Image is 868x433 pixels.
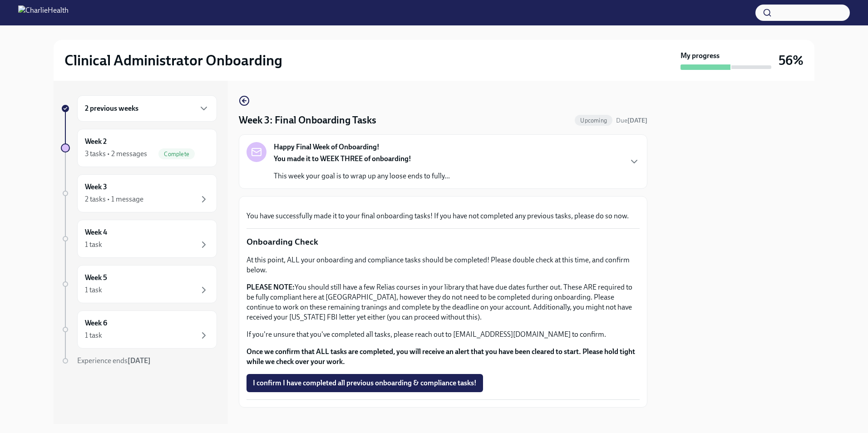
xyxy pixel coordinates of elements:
[85,318,107,328] h6: Week 6
[247,283,295,291] strong: PLEASE NOTE:
[627,117,647,124] strong: [DATE]
[616,116,647,125] span: September 21st, 2025 10:00
[158,151,195,157] span: Complete
[61,174,217,212] a: Week 32 tasks • 1 message
[575,117,612,124] span: Upcoming
[253,379,477,388] span: I confirm I have completed all previous onboarding & compliance tasks!
[247,282,640,322] p: You should still have a few Relias courses in your library that have due dates further out. These...
[247,255,640,275] p: At this point, ALL your onboarding and compliance tasks should be completed! Please double check ...
[85,182,107,192] h6: Week 3
[616,117,647,124] span: Due
[247,236,640,248] p: Onboarding Check
[274,171,450,181] p: This week your goal is to wrap up any loose ends to fully...
[247,374,483,392] button: I confirm I have completed all previous onboarding & compliance tasks!
[85,137,107,147] h6: Week 2
[77,95,217,122] div: 2 previous weeks
[239,113,376,127] h4: Week 3: Final Onboarding Tasks
[85,273,107,283] h6: Week 5
[61,310,217,349] a: Week 61 task
[61,265,217,303] a: Week 51 task
[85,227,107,237] h6: Week 4
[61,220,217,258] a: Week 41 task
[274,142,380,152] strong: Happy Final Week of Onboarding!
[85,240,102,250] div: 1 task
[85,285,102,295] div: 1 task
[64,51,282,69] h2: Clinical Administrator Onboarding
[247,347,635,366] strong: Once we confirm that ALL tasks are completed, you will receive an alert that you have been cleare...
[779,52,804,69] h3: 56%
[85,330,102,340] div: 1 task
[85,149,147,159] div: 3 tasks • 2 messages
[128,356,151,365] strong: [DATE]
[85,103,138,113] h6: 2 previous weeks
[247,211,640,221] p: You have successfully made it to your final onboarding tasks! If you have not completed any previ...
[77,356,151,365] span: Experience ends
[681,51,720,61] strong: My progress
[274,154,411,163] strong: You made it to WEEK THREE of onboarding!
[85,194,143,204] div: 2 tasks • 1 message
[61,129,217,167] a: Week 23 tasks • 2 messagesComplete
[18,5,69,20] img: CharlieHealth
[247,330,640,340] p: If you're unsure that you've completed all tasks, please reach out to [EMAIL_ADDRESS][DOMAIN_NAME...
